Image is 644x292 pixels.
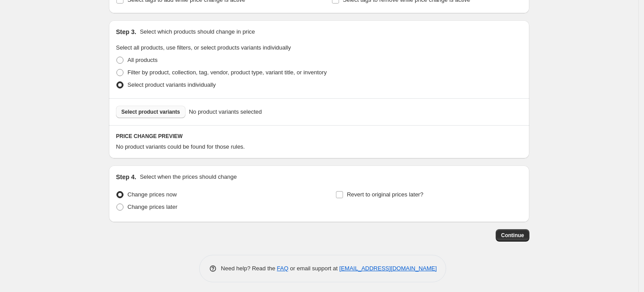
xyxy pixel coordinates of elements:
[116,106,185,118] button: Select product variants
[121,108,180,115] span: Select product variants
[496,229,529,242] button: Continue
[116,143,245,150] span: No product variants could be found for those rules.
[289,265,339,272] span: or email support at
[277,265,289,272] a: FAQ
[127,191,177,198] span: Change prices now
[140,27,255,36] p: Select which products should change in price
[116,133,522,140] h6: PRICE CHANGE PREVIEW
[127,81,216,88] span: Select product variants individually
[127,57,158,63] span: All products
[501,232,524,239] span: Continue
[116,173,136,181] h2: Step 4.
[127,69,327,76] span: Filter by product, collection, tag, vendor, product type, variant title, or inventory
[347,191,424,198] span: Revert to original prices later?
[116,27,136,36] h2: Step 3.
[127,204,177,210] span: Change prices later
[221,265,277,272] span: Need help? Read the
[140,173,237,181] p: Select when the prices should change
[189,108,262,116] span: No product variants selected
[116,44,291,51] span: Select all products, use filters, or select products variants individually
[339,265,437,272] a: [EMAIL_ADDRESS][DOMAIN_NAME]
